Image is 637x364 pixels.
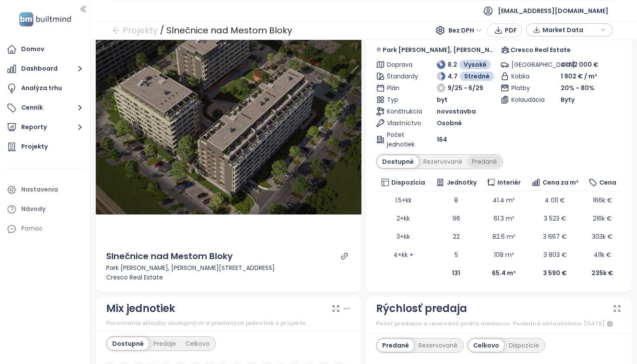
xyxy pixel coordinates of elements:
span: Kolaudácia [511,95,542,104]
span: 3 523 € [544,214,566,223]
a: Analýza trhu [4,80,85,97]
span: Dispozícia [391,178,425,187]
td: 5 [430,246,481,264]
span: Cena [599,178,616,187]
div: Predané [467,156,502,168]
span: Byty [561,95,575,104]
img: logo [16,10,74,28]
div: / [160,23,164,38]
div: Pomoc [4,220,85,237]
span: 303k € [592,232,613,241]
a: Nastavenia [4,181,85,198]
td: 108 m² [482,246,526,264]
div: Celkovo [181,338,214,350]
span: Cena za m² [543,178,578,187]
div: Slnečnice nad Mestom Bloky [106,250,233,263]
div: Park [PERSON_NAME], [PERSON_NAME][STREET_ADDRESS] [106,263,351,273]
span: 20% - 80% [561,84,595,92]
span: Jednotky [447,178,477,187]
div: Celkovo [468,339,504,351]
div: Dispozície [504,339,544,351]
span: 216k € [593,214,612,223]
span: arrow-left [112,26,120,35]
span: 4.7 [448,71,458,81]
span: Konštrukcia [387,107,417,116]
div: Predané [377,339,414,351]
span: Platby [511,83,542,93]
span: novostavba [437,107,476,116]
span: Kobka [511,71,542,81]
td: 2+kk [376,209,430,227]
div: Rýchlosť predaja [376,300,467,317]
span: 411k € [594,250,611,259]
div: Slnečnice nad Mestom Bloky [166,23,292,38]
span: Cresco Real Estate [510,45,571,55]
span: [GEOGRAPHIC_DATA] [511,60,542,69]
span: 8.2 [448,60,457,69]
span: Interiér [497,178,521,187]
div: Porovnanie skladby dostupných a predaných jednotiek v projekte. [106,319,351,328]
span: 4 011 € [545,196,565,205]
td: 96 [430,209,481,227]
div: Nastavenia [21,184,58,195]
div: Dostupné [107,338,149,350]
b: 235k € [591,269,613,277]
td: 82.6 m² [482,227,526,246]
span: Osobné [437,118,462,128]
span: Doprava [387,60,417,69]
span: 164 [437,135,447,144]
a: Projekty [4,138,85,156]
a: Návody [4,201,85,218]
div: Domov [21,44,44,55]
button: Reporty [4,119,85,136]
b: 131 [452,269,460,277]
span: Vysoké [464,60,487,69]
div: Projekty [21,141,48,152]
span: Stredné [464,71,490,81]
button: PDF [487,23,522,37]
div: button [531,23,608,36]
b: 65.4 m² [492,269,516,277]
div: Predaje [149,338,181,350]
span: 166k € [593,196,612,205]
span: Market Data [543,23,598,36]
div: Cresco Real Estate [106,273,351,282]
span: Park [PERSON_NAME], [PERSON_NAME][STREET_ADDRESS] [383,45,497,55]
span: Vlastníctvo [387,118,417,128]
div: Počet predajov a rezervácií podľa mesiacov. Posledná aktualizácia: [DATE] [376,319,621,329]
div: Analýza trhu [21,83,62,94]
a: link [341,252,348,260]
td: 41.4 m² [482,191,526,209]
a: arrow-left Projekty [112,23,158,38]
span: 1 902 € / m² [561,71,597,81]
span: Počet jednotiek [387,130,417,149]
span: 3 667 € [543,232,567,241]
span: Bez DPH [448,24,482,37]
div: Návody [21,204,45,214]
span: Plán [387,83,417,93]
div: Pomoc [21,223,43,234]
div: Rezervované [414,339,462,351]
span: byt [437,95,448,104]
div: Dostupné [377,156,419,168]
div: Mix jednotiek [106,300,175,317]
b: 3 590 € [543,269,567,277]
div: Rezervované [419,156,467,168]
span: Od 12 000 € [561,60,598,69]
span: Typ [387,95,417,104]
td: 1.5+kk [376,191,430,209]
td: 61.3 m² [482,209,526,227]
td: 22 [430,227,481,246]
td: 8 [430,191,481,209]
span: 9/25 - 6/29 [448,83,483,93]
td: 3+kk [376,227,430,246]
span: 3 803 € [543,250,567,259]
td: 4+kk + [376,246,430,264]
a: Domov [4,41,85,58]
button: Dashboard [4,60,85,78]
span: Štandardy [387,71,417,81]
button: Cenník [4,99,85,117]
span: PDF [505,26,517,35]
span: [EMAIL_ADDRESS][DOMAIN_NAME] [498,0,608,21]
